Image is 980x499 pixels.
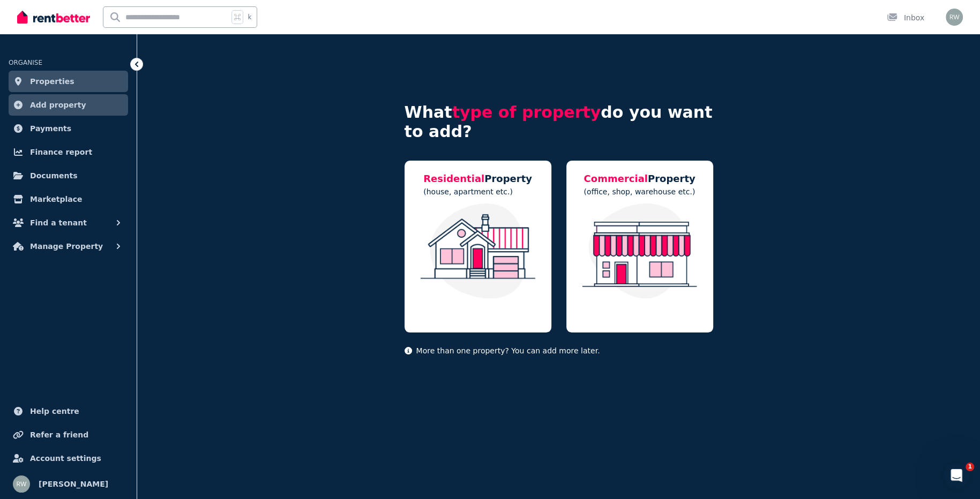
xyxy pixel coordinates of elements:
a: Help centre [9,400,128,422]
button: Find a tenant [9,212,128,233]
span: Payments [30,122,71,135]
span: Help centre [30,405,79,418]
img: RentBetter [17,9,90,25]
span: Residential [423,173,484,184]
p: (office, shop, warehouse etc.) [583,186,695,197]
a: Refer a friend [9,424,128,445]
a: Properties [9,71,128,92]
span: Properties [30,75,74,88]
p: (house, apartment etc.) [423,186,532,197]
img: Roman Watkins [946,9,963,26]
a: Add property [9,94,128,116]
h4: What do you want to add? [405,103,713,141]
a: Payments [9,118,128,139]
a: Marketplace [9,188,128,210]
iframe: Intercom live chat [944,463,969,488]
span: Manage Property [30,240,103,253]
span: Finance report [30,146,92,158]
span: Commercial [583,173,647,184]
span: 1 [966,463,974,471]
h5: Property [583,171,695,186]
span: k [248,13,251,21]
h5: Property [423,171,532,186]
a: Documents [9,165,128,186]
span: ORGANISE [9,59,42,66]
a: Finance report [9,141,128,163]
img: Residential Property [415,203,541,299]
button: Manage Property [9,236,128,257]
span: Documents [30,169,78,182]
span: Account settings [30,452,101,465]
img: Commercial Property [577,203,702,299]
span: Find a tenant [30,216,87,229]
a: Account settings [9,448,128,469]
span: [PERSON_NAME] [39,478,108,490]
img: Roman Watkins [13,475,30,493]
div: Inbox [887,12,924,23]
span: Refer a friend [30,428,88,441]
span: Add property [30,99,86,111]
span: type of property [452,103,601,122]
p: More than one property? You can add more later. [405,345,713,356]
span: Marketplace [30,193,82,206]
